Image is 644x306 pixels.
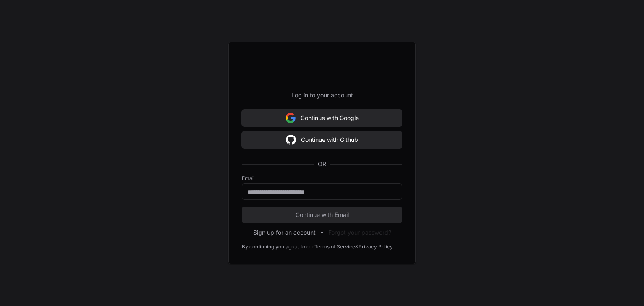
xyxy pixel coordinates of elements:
[242,110,402,126] button: Continue with Google
[253,228,316,237] button: Sign up for an account
[242,131,402,148] button: Continue with Github
[355,243,358,250] div: &
[314,243,355,250] a: Terms of Service
[286,110,296,126] img: Sign in with google
[242,207,402,223] button: Continue with Email
[242,211,402,219] span: Continue with Email
[358,243,394,250] a: Privacy Policy.
[242,91,402,99] p: Log in to your account
[286,131,296,148] img: Sign in with google
[314,160,330,168] span: OR
[242,243,314,250] div: By continuing you agree to our
[242,175,402,182] label: Email
[328,228,391,237] button: Forgot your password?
